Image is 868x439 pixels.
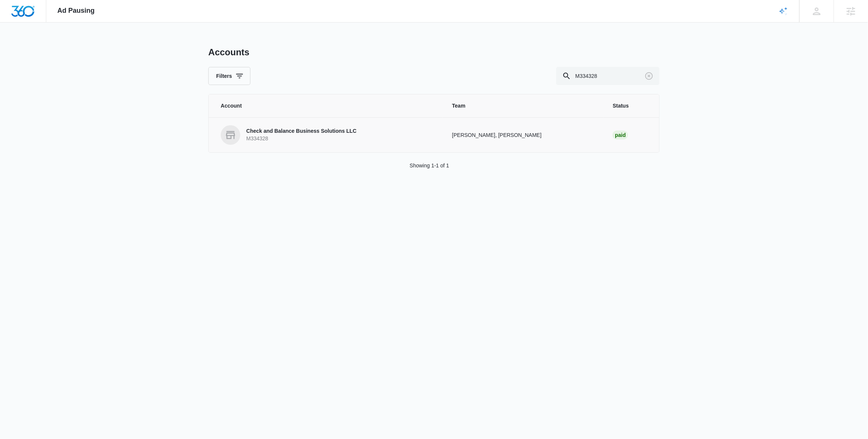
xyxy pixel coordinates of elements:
[643,70,655,82] button: Clear
[246,135,357,143] p: M334328
[58,7,95,15] span: Ad Pausing
[613,102,647,110] span: Status
[208,47,249,58] h1: Accounts
[410,162,449,170] p: Showing 1-1 of 1
[208,67,250,85] button: Filters
[221,125,434,145] a: Check and Balance Business Solutions LLCM334328
[221,102,434,110] span: Account
[452,102,595,110] span: Team
[452,131,595,139] p: [PERSON_NAME], [PERSON_NAME]
[246,128,357,135] p: Check and Balance Business Solutions LLC
[613,131,628,140] div: Paid
[556,67,660,85] input: Search By Account Number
